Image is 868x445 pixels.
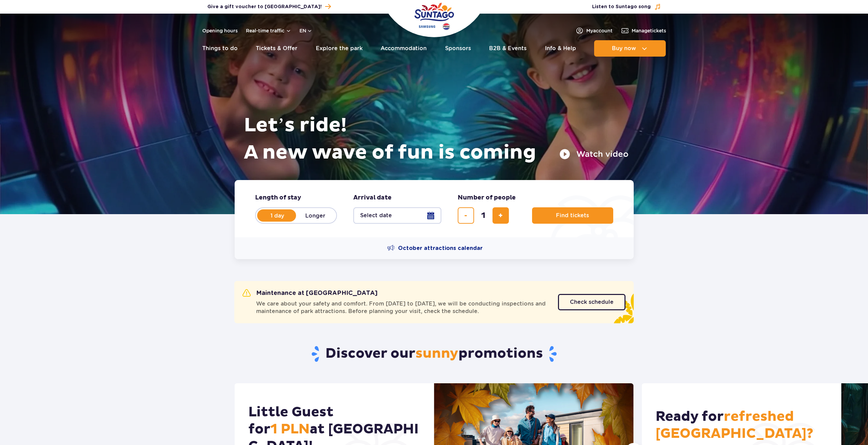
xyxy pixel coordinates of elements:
[207,2,331,11] a: Give a gift voucher to [GEOGRAPHIC_DATA]!
[545,40,576,57] a: Info & Help
[202,40,238,57] a: Things to do
[255,194,301,202] span: Length of stay
[296,208,335,223] label: Longer
[612,45,636,51] span: Buy now
[258,208,297,223] label: 1 day
[632,27,666,34] span: Manage tickets
[558,294,626,310] a: Check schedule
[592,3,651,10] span: Listen to Suntago song
[202,27,238,34] a: Opening hours
[575,27,613,35] a: Myaccount
[592,3,661,10] button: Listen to Suntago song
[256,300,550,315] span: We care about your safety and comfort. From [DATE] to [DATE], we will be conducting inspections a...
[398,244,483,252] span: October attractions calendar
[256,40,297,57] a: Tickets & Offer
[621,27,666,35] a: Managetickets
[415,345,458,362] span: sunny
[594,40,666,57] button: Buy now
[570,299,614,305] span: Check schedule
[489,40,527,57] a: B2B & Events
[234,345,634,363] h2: Discover our promotions
[246,28,291,33] button: Real-time traffic
[270,421,310,438] span: 1 PLN
[559,149,629,160] button: Watch video
[207,3,322,10] span: Give a gift voucher to [GEOGRAPHIC_DATA]!
[532,207,613,224] button: Find tickets
[381,40,427,57] a: Accommodation
[445,40,471,57] a: Sponsors
[353,207,441,224] button: Select date
[656,408,828,442] h2: Ready for
[656,408,813,442] span: refreshed [GEOGRAPHIC_DATA]?
[458,194,516,202] span: Number of people
[556,212,589,219] span: Find tickets
[475,207,491,224] input: number of tickets
[458,207,474,224] button: remove ticket
[316,40,363,57] a: Explore the park
[299,27,312,34] button: en
[353,194,392,202] span: Arrival date
[244,112,629,166] h1: Let’s ride! A new wave of fun is coming
[242,289,378,297] h2: Maintenance at [GEOGRAPHIC_DATA]
[492,207,509,224] button: add ticket
[586,27,613,34] span: My account
[235,180,634,237] form: Planning your visit to Park of Poland
[387,244,483,252] a: October attractions calendar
